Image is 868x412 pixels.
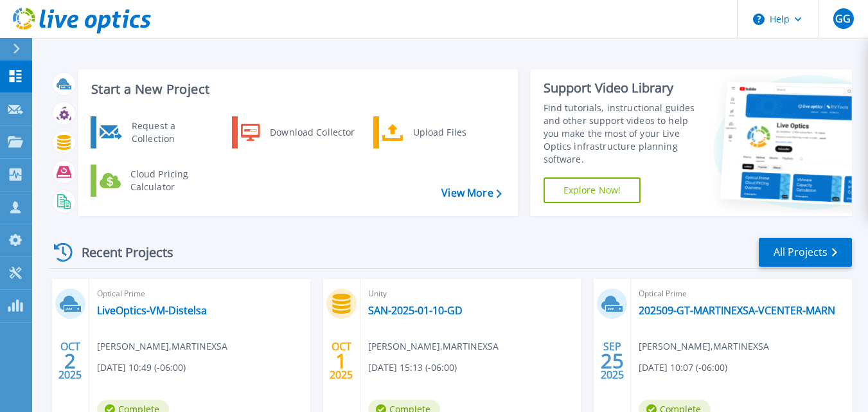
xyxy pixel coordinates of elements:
[97,287,303,301] span: Optical Prime
[97,339,227,354] span: [PERSON_NAME] , MARTINEXSA
[49,237,191,268] div: Recent Projects
[759,238,852,267] a: All Projects
[639,287,844,301] span: Optical Prime
[91,165,222,197] a: Cloud Pricing Calculator
[97,304,207,317] a: LiveOptics-VM-Distelsa
[368,339,499,354] span: [PERSON_NAME] , MARTINEXSA
[407,120,502,145] div: Upload Files
[544,80,704,96] div: Support Video Library
[329,337,353,384] div: OCT 2025
[601,355,624,366] span: 25
[58,337,82,384] div: OCT 2025
[232,116,364,148] a: Download Collector
[368,361,457,375] span: [DATE] 15:13 (-06:00)
[124,168,219,193] div: Cloud Pricing Calculator
[64,355,76,366] span: 2
[368,287,574,301] span: Unity
[91,82,501,96] h3: Start a New Project
[125,120,219,145] div: Request a Collection
[91,116,222,148] a: Request a Collection
[600,337,624,384] div: SEP 2025
[97,361,186,375] span: [DATE] 10:49 (-06:00)
[441,187,501,199] a: View More
[368,304,463,317] a: SAN-2025-01-10-GD
[639,339,769,354] span: [PERSON_NAME] , MARTINEXSA
[544,177,641,203] a: Explore Now!
[544,102,704,166] div: Find tutorials, instructional guides and other support videos to help you make the most of your L...
[263,120,360,145] div: Download Collector
[335,355,347,366] span: 1
[835,13,851,24] span: GG
[373,116,505,148] a: Upload Files
[639,304,835,317] a: 202509-GT-MARTINEXSA-VCENTER-MARN
[639,361,727,375] span: [DATE] 10:07 (-06:00)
